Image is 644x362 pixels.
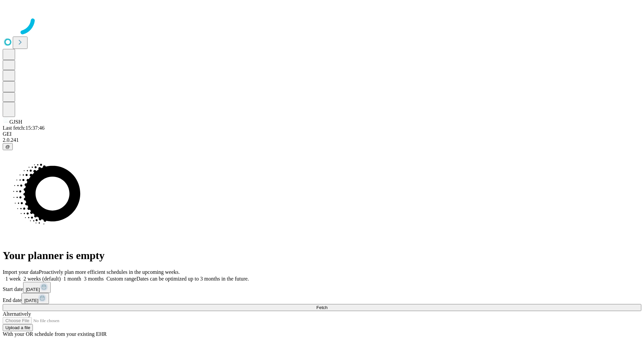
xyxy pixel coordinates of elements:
[5,276,21,282] span: 1 week
[3,125,45,131] span: Last fetch: 15:37:46
[316,305,327,310] span: Fetch
[3,311,31,317] span: Alternatively
[137,276,249,282] span: Dates can be optimized up to 3 months in the future.
[3,304,641,311] button: Fetch
[3,269,39,275] span: Import your data
[23,276,61,282] span: 2 weeks (default)
[3,331,107,337] span: With your OR schedule from your existing EHR
[3,293,641,304] div: End date
[5,144,10,149] span: @
[21,293,49,304] button: [DATE]
[26,287,40,292] span: [DATE]
[3,282,641,293] div: Start date
[9,119,22,125] span: GJSH
[84,276,104,282] span: 3 months
[3,137,641,143] div: 2.0.241
[3,324,33,331] button: Upload a file
[3,131,641,137] div: GEI
[63,276,81,282] span: 1 month
[3,143,13,150] button: @
[106,276,136,282] span: Custom range
[39,269,180,275] span: Proactively plan more efficient schedules in the upcoming weeks.
[23,282,51,293] button: [DATE]
[24,298,38,303] span: [DATE]
[3,249,641,262] h1: Your planner is empty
